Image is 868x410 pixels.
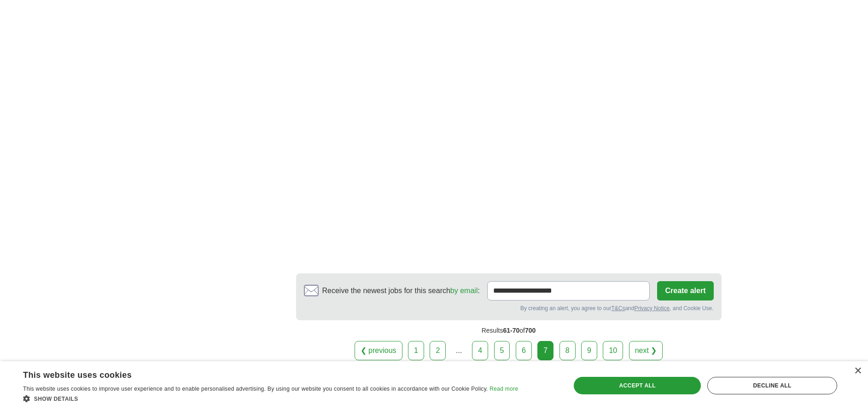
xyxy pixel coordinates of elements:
[574,377,701,394] div: Accept all
[322,285,480,296] span: Receive the newest jobs for this search :
[525,327,536,334] span: 700
[503,327,519,334] span: 61-70
[472,341,488,360] a: 4
[494,341,510,360] a: 5
[304,304,714,312] div: By creating an alert, you agree to our and , and Cookie Use.
[516,341,532,360] a: 6
[23,394,518,403] div: Show details
[23,386,488,392] span: This website uses cookies to improve user experience and to enable personalised advertising. By u...
[296,320,722,341] div: Results of
[23,367,495,381] div: This website uses cookies
[537,341,553,360] div: 7
[430,341,446,360] a: 2
[559,341,576,360] a: 8
[355,341,402,360] a: ❮ previous
[489,386,518,392] a: Read more, opens a new window
[634,305,670,312] a: Privacy Notice
[34,396,78,402] span: Show details
[707,377,837,394] div: Decline all
[450,341,468,360] div: ...
[603,341,623,360] a: 10
[611,305,625,312] a: T&Cs
[629,341,663,360] a: next ❯
[450,287,478,295] a: by email
[854,368,861,375] div: Close
[408,341,424,360] a: 1
[657,281,713,300] button: Create alert
[581,341,597,360] a: 9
